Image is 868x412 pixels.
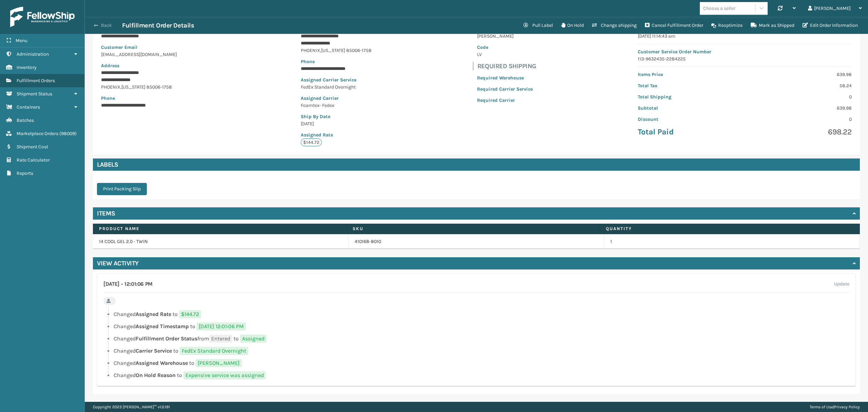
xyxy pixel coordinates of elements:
[121,281,123,287] span: •
[477,86,533,93] p: Required Carrier Service
[301,138,322,146] p: $144.72
[301,58,372,65] p: Phone
[16,38,27,43] span: Menu
[703,5,735,12] div: Choose a seller
[301,48,320,53] span: PHOENIX
[93,158,860,171] h4: Labels
[136,348,172,354] span: Carrier Service
[810,402,860,412] div: |
[749,71,852,78] p: 639.98
[103,359,849,367] li: Changed to
[17,64,37,70] span: Inventory
[10,7,75,27] img: logo
[103,371,849,379] li: Changed to
[638,105,741,112] p: Subtotal
[751,23,757,27] i: Mark as Shipped
[179,310,201,318] span: $144.72
[477,33,533,40] p: [PERSON_NAME]
[477,62,537,70] h4: Required Shipping
[477,51,533,58] p: LV
[136,311,171,317] span: Assigned Rate
[749,82,852,89] p: 58.24
[180,347,248,355] span: FedEx Standard Overnight
[93,234,349,249] td: 14 COOL GEL 2.0 - TWIN
[121,84,145,90] span: [US_STATE]
[97,209,115,218] h4: Items
[17,170,33,176] span: Reports
[17,91,52,97] span: Shipment Status
[588,19,641,32] button: Change shipping
[477,44,533,51] p: Code
[120,84,121,90] span: ,
[17,51,49,57] span: Administration
[749,93,852,100] p: 0
[638,71,741,78] p: Items Price
[101,95,196,102] p: Phone
[17,117,34,123] span: Batches
[103,322,849,331] li: Changed to
[103,335,849,343] li: Changed from to
[101,63,119,69] span: Address
[17,157,50,163] span: Rate Calculator
[749,127,852,137] p: 698.22
[638,33,852,40] p: [DATE] 11:14:43 am
[17,78,55,83] span: Fulfillment Orders
[17,131,58,136] span: Marketplace Orders
[707,19,747,32] button: Reoptimize
[638,93,741,100] p: Total Shipping
[136,323,189,330] span: Assigned Timestamp
[136,372,176,378] span: On Hold Reason
[301,76,372,83] p: Assigned Carrier Service
[301,120,372,127] p: [DATE]
[645,23,650,27] i: Cancel Fulfillment Order
[592,23,597,27] i: Change shipping
[749,105,852,112] p: 639.98
[641,19,707,32] button: Cancel Fulfillment Order
[346,48,372,53] span: 85006-1758
[99,226,340,232] label: Product Name
[798,19,862,32] button: Edit Order Information
[101,44,196,51] p: Customer Email
[477,97,533,104] p: Required Carrier
[97,183,147,195] button: Print Packing Slip
[638,116,741,123] p: Discount
[197,322,246,331] span: [DATE] 12:01:06 PM
[301,102,372,109] p: Foamtex- Fedex
[301,131,372,138] p: Assigned Rate
[638,127,741,137] p: Total Paid
[810,405,833,409] a: Terms of Use
[519,19,557,32] button: Pull Label
[320,48,321,53] span: ,
[103,347,849,355] li: Changed to
[747,19,798,32] button: Mark as Shipped
[97,259,139,267] h4: View Activity
[183,371,266,379] span: Expensive service was assigned
[101,84,120,90] span: PHOENIX
[561,23,565,27] i: On Hold
[803,23,808,27] i: Edit
[711,23,716,28] i: Reoptimize
[136,360,188,366] span: Assigned Warehouse
[146,84,172,90] span: 85006-1758
[17,104,40,110] span: Containers
[136,335,197,342] span: Fulfillment Order Status
[103,310,849,318] li: Changed to
[321,48,345,53] span: [US_STATE]
[834,405,860,409] a: Privacy Policy
[477,74,533,81] p: Required Warehouse
[103,280,153,288] h4: [DATE] 12:01:06 PM
[196,359,242,367] span: [PERSON_NAME]
[638,48,852,55] p: Customer Service Order Number
[604,234,860,249] td: 1
[59,131,77,136] span: ( 98009 )
[240,335,267,343] span: Assigned
[606,226,847,232] label: Quantity
[557,19,588,32] button: On Hold
[91,22,122,29] button: Back
[638,55,852,62] p: 113-9632435-2284225
[749,116,852,123] p: 0
[101,51,196,58] p: [EMAIL_ADDRESS][DOMAIN_NAME]
[353,226,594,232] label: SKU
[834,280,849,288] label: Update
[209,335,232,343] span: Entered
